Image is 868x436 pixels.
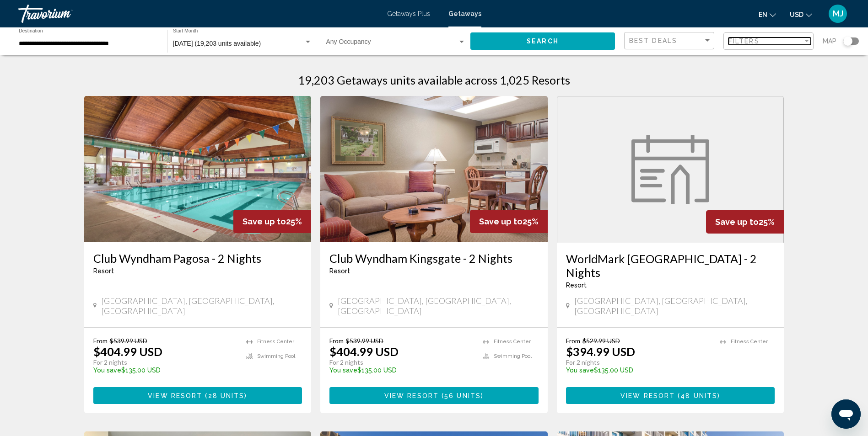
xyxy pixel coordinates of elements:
[494,353,532,359] span: Swimming Pool
[831,399,861,429] iframe: Button to launch messaging window
[173,40,261,47] span: [DATE] (19,203 units available)
[470,210,548,233] div: 25%
[110,337,147,345] span: $539.99 USD
[257,339,294,345] span: Fitness Center
[479,217,523,226] span: Save up to
[338,296,539,316] span: [GEOGRAPHIC_DATA], [GEOGRAPHIC_DATA], [GEOGRAPHIC_DATA]
[93,367,121,374] span: You save
[629,37,712,45] mat-select: Sort by
[329,337,344,345] span: From
[444,392,481,399] span: 56 units
[790,11,803,18] span: USD
[759,11,767,18] span: en
[620,392,675,399] span: View Resort
[728,37,760,45] span: Filters
[566,282,587,289] span: Resort
[101,296,302,316] span: [GEOGRAPHIC_DATA], [GEOGRAPHIC_DATA], [GEOGRAPHIC_DATA]
[93,251,302,265] a: Club Wyndham Pagosa - 2 Nights
[18,5,378,23] a: Travorium
[680,392,717,399] span: 48 units
[790,8,812,21] button: Change currency
[93,345,162,358] p: $404.99 USD
[631,135,709,204] img: week.svg
[346,337,383,345] span: $539.99 USD
[84,96,312,242] img: 0948O01X.jpg
[298,73,570,87] h1: 19,203 Getaways units available across 1,025 Resorts
[93,337,108,345] span: From
[566,252,775,279] a: WorldMark [GEOGRAPHIC_DATA] - 2 Nights
[833,9,843,18] span: MJ
[566,358,711,367] p: For 2 nights
[566,345,635,358] p: $394.99 USD
[715,217,759,227] span: Save up to
[329,387,539,404] button: View Resort(56 units)
[494,339,531,345] span: Fitness Center
[329,251,539,265] a: Club Wyndham Kingsgate - 2 Nights
[320,96,548,242] img: 2481I01X.jpg
[439,392,484,399] span: ( )
[675,392,720,399] span: ( )
[233,210,311,233] div: 25%
[93,367,237,374] p: $135.00 USD
[329,267,350,275] span: Resort
[629,37,677,44] span: Best Deals
[329,367,474,374] p: $135.00 USD
[448,10,481,17] a: Getaways
[93,387,302,404] button: View Resort(28 units)
[731,339,768,345] span: Fitness Center
[202,392,247,399] span: ( )
[384,392,439,399] span: View Resort
[257,353,295,359] span: Swimming Pool
[208,392,245,399] span: 28 units
[823,35,836,48] span: Map
[329,358,474,367] p: For 2 nights
[566,387,775,404] button: View Resort(48 units)
[329,345,399,358] p: $404.99 USD
[566,367,711,374] p: $135.00 USD
[527,38,559,45] span: Search
[470,32,615,49] button: Search
[566,337,580,345] span: From
[826,4,850,23] button: User Menu
[582,337,620,345] span: $529.99 USD
[387,10,430,17] a: Getaways Plus
[574,296,775,316] span: [GEOGRAPHIC_DATA], [GEOGRAPHIC_DATA], [GEOGRAPHIC_DATA]
[93,358,237,367] p: For 2 nights
[148,392,202,399] span: View Resort
[243,217,286,226] span: Save up to
[706,210,784,234] div: 25%
[566,367,594,374] span: You save
[93,267,114,275] span: Resort
[723,32,814,51] button: Filter
[759,8,776,21] button: Change language
[329,367,357,374] span: You save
